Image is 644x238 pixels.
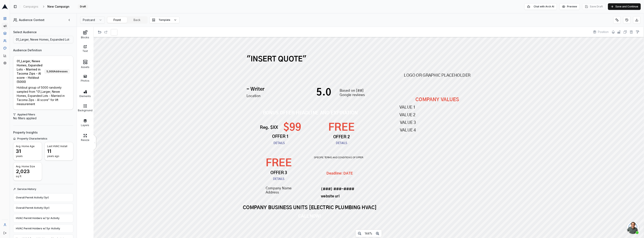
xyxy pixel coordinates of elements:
[608,3,641,10] button: Save and Continue
[524,3,557,10] button: Chat with Arch AI
[365,232,373,235] span: 144%
[16,227,60,230] span: HVAC Permit Holders w/ 5yr Activity
[16,165,39,168] div: Avg. Home Size
[78,48,92,53] div: Text
[16,155,39,158] div: years
[2,230,8,236] button: Log out
[559,3,580,10] button: Preview
[16,145,39,148] div: Avg. Home Age
[22,4,40,9] a: Campaigns
[47,5,69,9] span: New Campaign
[17,188,73,191] span: Service History
[44,69,70,74] div: 5,000 Addresses
[598,30,609,34] span: Position
[627,222,639,234] a: Open chat
[16,148,39,155] div: 31
[47,148,71,155] div: 11
[47,155,71,158] div: years ago
[591,29,611,35] button: Position
[94,140,95,144] div: <
[78,108,92,112] div: Background
[78,123,92,127] div: Layers
[149,17,180,23] button: Template
[13,116,36,120] span: No filters applied
[16,217,60,220] span: HVAC Permit Holders w/ 1yr Activity
[17,86,70,106] p: Holdout group of 5000 randomly sampled from "01_Larger, Newe Homes, Expanded Lots - Married in Ta...
[127,17,147,23] button: Back
[17,59,44,84] span: 01_Larger, Newe Homes, Expanded Lots - Married in Tacoma Zips - AI score - Holdout (5000)
[107,17,127,23] button: Front
[13,30,73,34] label: Select Audience
[23,5,38,9] span: Campaigns
[13,48,73,52] h3: Audience Definition
[13,130,73,135] h3: Property Insights
[78,94,92,98] div: Elements
[78,35,92,39] div: Blocks
[17,113,73,116] span: Applied Filters
[16,175,39,178] div: sq ft
[16,196,49,199] span: Overall Permit Activity (1yr)
[22,4,88,9] nav: breadcrumb
[159,18,170,22] span: Template
[47,145,71,148] div: Last HVAC Install
[19,18,44,22] span: Audience Context
[363,230,375,237] button: 144%
[78,64,92,69] div: Assets
[78,78,92,82] div: Photos
[16,206,49,210] span: Overall Permit Activity (5yr)
[78,4,88,9] div: Draft
[16,168,39,175] div: 2,023
[17,137,73,140] span: Property Characteristics
[78,137,92,142] div: Resize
